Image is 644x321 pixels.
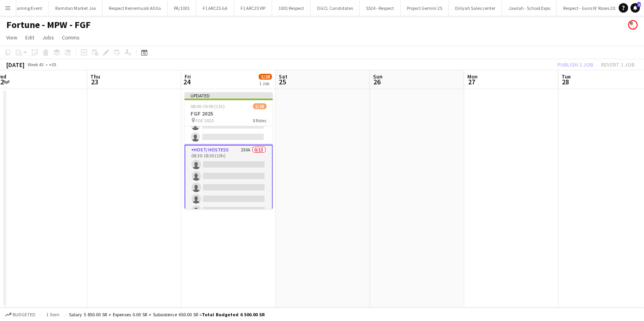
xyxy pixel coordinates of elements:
button: F1 ARC25 GA [196,0,234,16]
a: 3 [631,3,640,13]
span: Budgeted [13,312,35,317]
span: FGF 2025 [196,118,214,123]
app-user-avatar: Yousef Alotaibi [628,20,638,30]
a: View [3,32,21,43]
button: PA/1001 [168,0,196,16]
span: Fri [185,73,191,80]
a: Comms [59,32,83,43]
span: Sun [373,73,383,80]
span: Tue [562,73,571,80]
button: DGCL Candidates [311,0,360,16]
button: 1001 Respect [272,0,311,16]
a: Jobs [39,32,57,43]
button: F1 ARC25 VIP [234,0,272,16]
h1: Fortune - MPW - FGF [6,19,91,31]
span: 26 [372,77,383,86]
span: Total Budgeted 6 500.00 SR [202,312,265,317]
span: 08:00-19:00 (11h) [191,103,225,109]
button: SS24 - Respect [360,0,401,16]
span: 3/28 [253,103,267,109]
a: Edit [22,32,37,43]
span: 24 [183,77,191,86]
span: Jobs [42,34,54,41]
button: Project Gemini 25 [401,0,449,16]
app-job-card: Updated08:00-19:00 (11h)3/28FGF 2025 FGF 20258 Roles08:00-12:00 (4h) Protocol373A0/208:00-12:00 (... [185,92,273,209]
button: Respect Keinemusik AlUla [103,0,168,16]
span: Mon [467,73,478,80]
span: Sat [279,73,287,80]
span: 23 [89,77,100,86]
button: Budgeted [4,310,37,319]
button: Respect - Guns N' Roses 2025 [557,0,626,16]
div: +03 [49,62,56,67]
span: Edit [25,34,34,41]
div: Updated [185,92,273,99]
div: [DATE] [6,61,24,69]
span: 25 [278,77,287,86]
span: 3/28 [259,74,272,80]
button: Jawlah - School Expo [502,0,557,16]
button: Diriyah Sales center [449,0,502,16]
h3: FGF 2025 [185,110,273,117]
span: 3 [637,2,641,7]
button: Ramdan Market Jax [49,0,103,16]
span: Week 43 [26,62,46,67]
span: Comms [62,34,80,41]
span: 27 [466,77,478,86]
span: 8 Roles [253,118,267,123]
span: 1 item [43,312,62,317]
span: View [6,34,17,41]
div: 1 Job [259,80,272,86]
app-card-role: Host/ Hostess230A0/1308:30-18:30 (10h) [185,145,273,310]
div: Salary 5 850.00 SR + Expenses 0.00 SR + Subsistence 650.00 SR = [69,312,265,317]
span: 28 [560,77,571,86]
span: Thu [90,73,100,80]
